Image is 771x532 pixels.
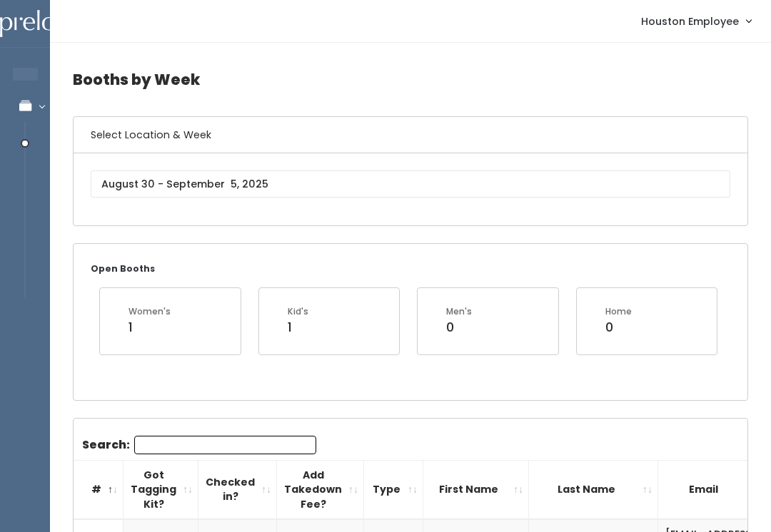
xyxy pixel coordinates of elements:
h4: Booths by Week [73,60,748,99]
th: First Name: activate to sort column ascending [423,460,529,519]
span: Houston Employee [641,14,739,29]
th: #: activate to sort column descending [74,460,124,519]
th: Email: activate to sort column ascending [658,460,764,519]
a: Houston Employee [627,6,765,36]
div: Kid's [288,305,308,318]
input: Search: [134,436,316,454]
div: 1 [128,318,171,337]
div: 1 [288,318,308,337]
th: Last Name: activate to sort column ascending [529,460,658,519]
th: Got Tagging Kit?: activate to sort column ascending [124,460,198,519]
div: Women's [128,305,171,318]
div: 0 [446,318,472,337]
div: Home [605,305,632,318]
div: 0 [605,318,632,337]
th: Add Takedown Fee?: activate to sort column ascending [277,460,364,519]
th: Type: activate to sort column ascending [364,460,423,519]
div: Men's [446,305,472,318]
th: Checked in?: activate to sort column ascending [198,460,277,519]
input: August 30 - September 5, 2025 [91,170,730,198]
small: Open Booths [91,262,155,275]
h6: Select Location & Week [74,117,747,153]
label: Search: [82,436,316,454]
